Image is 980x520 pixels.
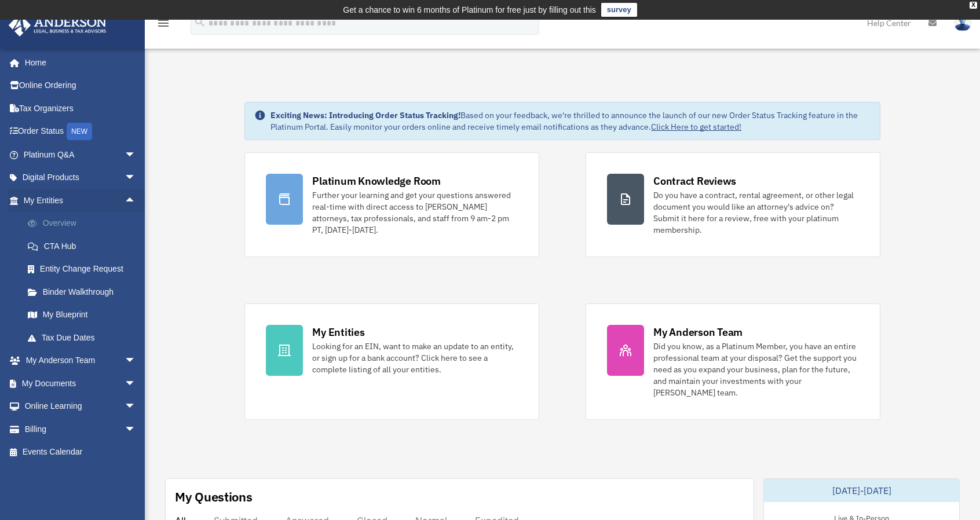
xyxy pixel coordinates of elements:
[8,349,153,372] a: My Anderson Teamarrow_drop_down
[125,189,148,213] span: arrow_drop_up
[8,395,153,418] a: Online Learningarrow_drop_down
[586,152,880,257] a: Contract Reviews Do you have a contract, rental agreement, or other legal document you would like...
[312,340,518,375] div: Looking for an EIN, want to make an update to an entity, or sign up for a bank account? Click her...
[16,235,153,258] a: CTA Hub
[8,418,153,441] a: Billingarrow_drop_down
[156,16,170,30] i: menu
[270,109,871,133] div: Based on your feedback, we're thrilled to announce the launch of our new Order Status Tracking fe...
[8,120,153,144] a: Order StatusNEW
[5,14,110,36] img: Anderson Advisors Platinum Portal
[244,303,539,420] a: My Entities Looking for an EIN, want to make an update to an entity, or sign up for a bank accoun...
[601,3,637,17] a: survey
[8,372,153,395] a: My Documentsarrow_drop_down
[125,372,148,396] span: arrow_drop_down
[8,441,153,464] a: Events Calendar
[8,51,148,74] a: Home
[125,418,148,441] span: arrow_drop_down
[764,479,959,502] div: [DATE]-[DATE]
[651,122,741,132] a: Click Here to get started!
[8,74,153,97] a: Online Ordering
[343,3,596,17] div: Get a chance to win 6 months of Platinum for free just by filling out this
[653,189,859,236] div: Do you have a contract, rental agreement, or other legal document you would like an attorney's ad...
[244,152,539,257] a: Platinum Knowledge Room Further your learning and get your questions answered real-time with dire...
[954,14,971,31] img: User Pic
[16,326,153,349] a: Tax Due Dates
[125,166,148,190] span: arrow_drop_down
[16,258,153,281] a: Entity Change Request
[8,97,153,120] a: Tax Organizers
[312,174,441,188] div: Platinum Knowledge Room
[175,488,253,506] div: My Questions
[970,2,977,9] div: close
[125,143,148,167] span: arrow_drop_down
[653,325,743,339] div: My Anderson Team
[653,340,859,398] div: Did you know, as a Platinum Member, you have an entire professional team at your disposal? Get th...
[270,110,460,120] strong: Exciting News: Introducing Order Status Tracking!
[653,174,736,188] div: Contract Reviews
[125,395,148,419] span: arrow_drop_down
[125,349,148,373] span: arrow_drop_down
[16,303,153,327] a: My Blueprint
[312,189,518,236] div: Further your learning and get your questions answered real-time with direct access to [PERSON_NAM...
[586,303,880,420] a: My Anderson Team Did you know, as a Platinum Member, you have an entire professional team at your...
[16,212,153,235] a: Overview
[67,123,92,140] div: NEW
[8,166,153,189] a: Digital Productsarrow_drop_down
[312,325,364,339] div: My Entities
[8,143,153,166] a: Platinum Q&Aarrow_drop_down
[156,20,170,30] a: menu
[193,16,206,28] i: search
[16,280,153,303] a: Binder Walkthrough
[8,189,153,212] a: My Entitiesarrow_drop_up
